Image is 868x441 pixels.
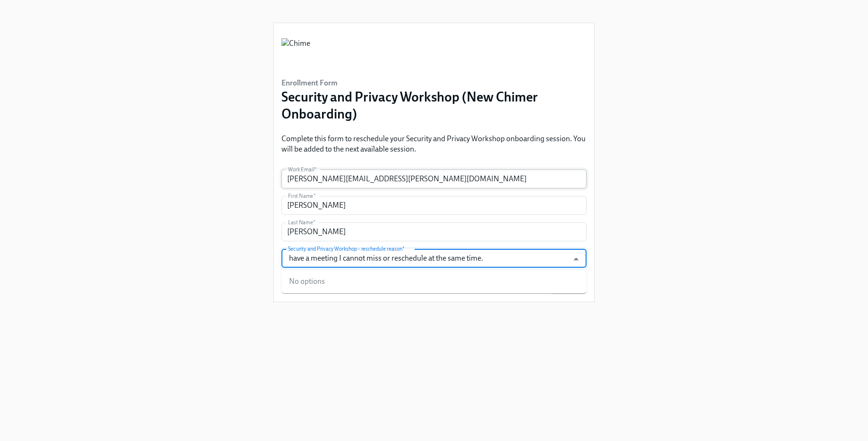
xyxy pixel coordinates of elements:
[281,88,587,122] h3: Security and Privacy Workshop (New Chimer Onboarding)
[281,38,310,67] img: Chime
[569,252,583,266] button: Close
[281,270,587,293] div: No options
[281,78,587,88] h6: Enrollment Form
[281,134,587,154] p: Complete this form to reschedule your Security and Privacy Workshop onboarding session. You will ...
